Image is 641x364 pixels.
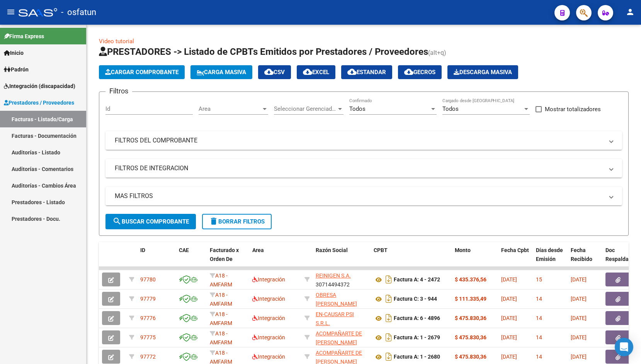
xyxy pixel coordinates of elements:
span: REINIGEN S.A. [316,273,351,279]
span: Razón Social [316,247,348,253]
span: 14 [536,354,542,360]
button: CSV [258,65,291,79]
span: 97772 [140,354,156,360]
span: 97775 [140,334,156,340]
span: CPBT [374,247,388,253]
span: 15 [536,276,542,283]
span: Padrón [4,65,29,74]
span: Integración [252,296,285,302]
span: 14 [536,334,542,340]
button: Buscar Comprobante [105,214,196,229]
strong: Factura A: 1 - 2680 [394,354,440,360]
span: Integración (discapacidad) [4,82,75,90]
span: Mostrar totalizadores [545,105,601,114]
span: Todos [442,105,459,112]
span: ID [140,247,145,253]
span: Todos [349,105,366,112]
datatable-header-cell: Razón Social [313,242,371,276]
strong: $ 475.830,36 [455,315,486,321]
mat-expansion-panel-header: MAS FILTROS [105,187,622,205]
span: Monto [455,247,471,253]
h3: Filtros [105,86,132,97]
mat-icon: cloud_download [264,67,274,76]
datatable-header-cell: Fecha Cpbt [498,242,533,276]
strong: $ 111.335,49 [455,296,486,302]
span: Firma Express [4,32,44,41]
span: (alt+q) [428,49,446,56]
strong: $ 435.376,56 [455,276,486,283]
strong: Factura C: 3 - 944 [394,296,437,302]
a: Video tutorial [99,38,134,45]
span: Integración [252,276,285,283]
app-download-masive: Descarga masiva de comprobantes (adjuntos) [447,65,518,79]
span: Area [199,105,261,112]
span: Prestadores / Proveedores [4,98,74,107]
i: Descargar documento [384,312,394,324]
datatable-header-cell: Facturado x Orden De [207,242,249,276]
span: [DATE] [501,334,517,340]
datatable-header-cell: Días desde Emisión [533,242,568,276]
span: Cargar Comprobante [105,69,179,76]
strong: Factura A: 1 - 2679 [394,335,440,341]
span: Borrar Filtros [209,218,265,225]
span: Días desde Emisión [536,247,563,262]
button: Estandar [341,65,392,79]
span: 14 [536,315,542,321]
span: 14 [536,296,542,302]
span: Carga Masiva [197,69,246,76]
i: Descargar documento [384,273,394,286]
span: PRESTADORES -> Listado de CPBTs Emitidos por Prestadores / Proveedores [99,46,428,57]
span: Doc Respaldatoria [605,247,640,262]
mat-icon: cloud_download [347,67,357,76]
span: [DATE] [571,354,587,360]
button: Borrar Filtros [202,214,272,229]
span: Buscar Comprobante [112,218,189,225]
button: Descarga Masiva [447,65,518,79]
span: CAE [179,247,189,253]
span: [DATE] [501,276,517,283]
button: Gecros [398,65,442,79]
div: 30714152234 [316,310,367,326]
mat-expansion-panel-header: FILTROS DEL COMPROBANTE [105,131,622,150]
span: A18 - AMFARM [210,292,232,307]
button: Cargar Comprobante [99,65,185,79]
mat-panel-title: MAS FILTROS [115,192,604,200]
mat-panel-title: FILTROS DEL COMPROBANTE [115,136,604,145]
strong: $ 475.830,36 [455,334,486,340]
i: Descargar documento [384,350,394,363]
strong: $ 475.830,36 [455,354,486,360]
mat-panel-title: FILTROS DE INTEGRACION [115,164,604,173]
span: 97776 [140,315,156,321]
span: Fecha Cpbt [501,247,529,253]
mat-icon: cloud_download [404,67,413,76]
button: EXCEL [297,65,335,79]
span: 97780 [140,276,156,283]
span: [DATE] [501,315,517,321]
span: Fecha Recibido [571,247,592,262]
span: OBRESA [PERSON_NAME] [316,292,357,307]
div: 27323863674 [316,291,367,307]
mat-expansion-panel-header: FILTROS DE INTEGRACION [105,159,622,178]
mat-icon: menu [6,7,15,17]
span: [DATE] [501,354,517,360]
span: Inicio [4,49,24,57]
span: Descarga Masiva [454,69,512,76]
datatable-header-cell: CAE [176,242,207,276]
div: Open Intercom Messenger [615,338,633,356]
strong: Factura A: 6 - 4896 [394,315,440,322]
div: 30714494372 [316,271,367,288]
span: 97779 [140,296,156,302]
datatable-header-cell: CPBT [371,242,452,276]
span: Facturado x Orden De [210,247,239,262]
span: [DATE] [571,315,587,321]
i: Descargar documento [384,331,394,344]
datatable-header-cell: ID [137,242,176,276]
datatable-header-cell: Monto [452,242,498,276]
span: [DATE] [501,296,517,302]
span: A18 - AMFARM [210,311,232,326]
mat-icon: person [626,7,635,17]
span: CSV [264,69,285,76]
span: Integración [252,334,285,340]
span: Integración [252,354,285,360]
span: Integración [252,315,285,321]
